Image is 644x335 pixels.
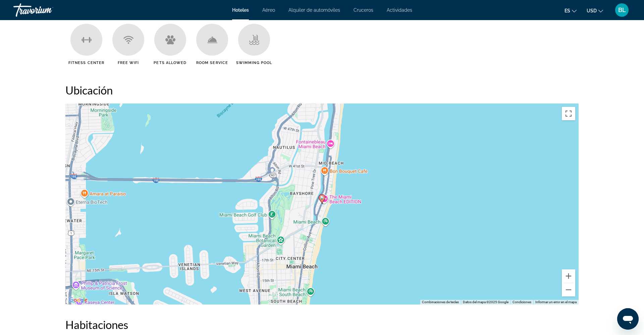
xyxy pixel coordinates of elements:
[354,7,373,13] a: Cruceros
[68,61,104,65] span: Fitness Center
[587,6,603,15] button: Change currency
[617,308,639,330] iframe: Botón para iniciar la ventana de mensajería
[562,269,575,283] button: Acercar
[422,300,459,305] button: Combinaciones de teclas
[13,1,80,19] a: Travorium
[236,61,272,65] span: Swimming Pool
[387,7,412,13] a: Actividades
[118,61,139,65] span: Free WiFi
[463,300,508,304] span: Datos del mapa ©2025 Google
[232,7,249,13] a: Hoteles
[65,318,579,331] h2: Habitaciones
[613,3,631,17] button: User Menu
[562,283,575,296] button: Alejar
[513,300,531,304] a: Condiciones (se abre en una nueva pestaña)
[65,83,579,97] h2: Ubicación
[67,296,89,305] img: Google
[535,300,577,304] a: Informar un error en el mapa
[154,61,186,65] span: Pets Allowed
[562,107,575,120] button: Activar o desactivar la vista de pantalla completa
[196,61,228,65] span: Room Service
[67,296,89,305] a: Abrir esta área en Google Maps (se abre en una ventana nueva)
[288,7,340,13] a: Alquiler de automóviles
[618,7,626,13] span: BL
[587,8,597,13] span: USD
[262,7,275,13] a: Aéreo
[565,6,577,15] button: Change language
[565,8,570,13] span: es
